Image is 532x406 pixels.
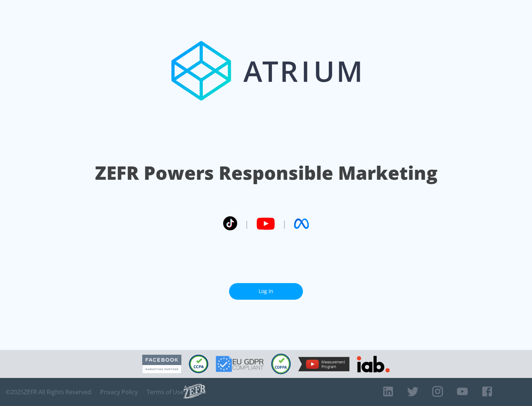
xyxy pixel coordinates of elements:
a: Privacy Policy [100,388,138,396]
img: YouTube Measurement Program [298,357,349,371]
img: COPPA Compliant [271,354,291,374]
img: IAB [357,356,390,372]
img: CCPA Compliant [189,355,208,373]
span: | [245,218,249,229]
a: Log In [229,283,303,300]
span: © 2025 ZEFR All Rights Reserved [6,388,91,396]
img: Facebook Marketing Partner [142,355,181,374]
img: GDPR Compliant [216,356,264,372]
a: Terms of Use [147,388,184,396]
span: | [282,218,287,229]
h1: ZEFR Powers Responsible Marketing [95,160,437,186]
